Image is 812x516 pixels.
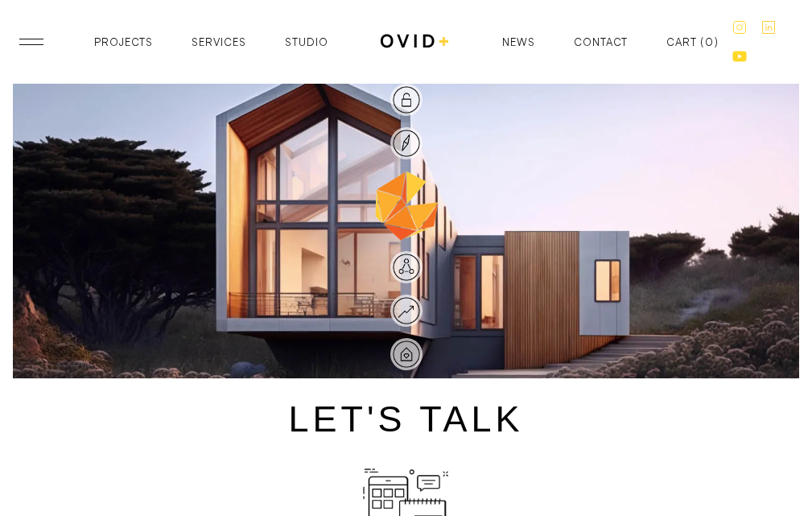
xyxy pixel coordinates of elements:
a: Services [192,37,246,47]
a: Studio [285,37,328,47]
div: ) [715,37,719,47]
a: Projects [94,37,153,47]
div: let's talk [284,397,527,441]
div: 0 [705,37,714,47]
a: Open empty cart [666,37,719,47]
a: News [502,37,535,47]
div: ( [700,37,704,47]
div: Cart [666,37,697,47]
a: Contact [574,37,628,47]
